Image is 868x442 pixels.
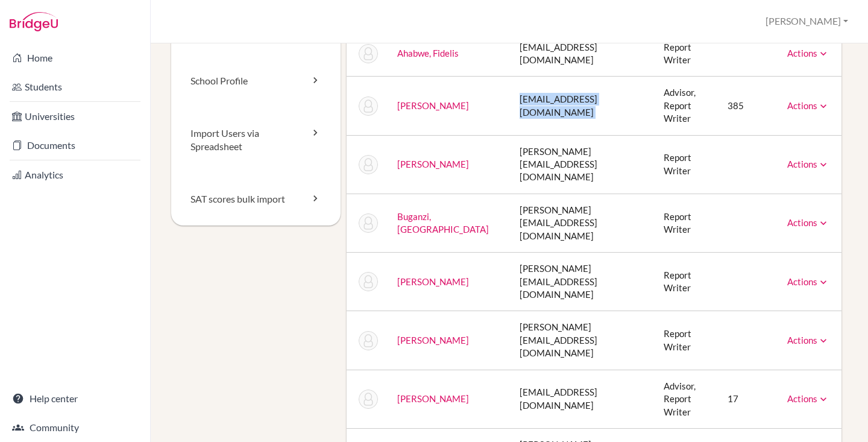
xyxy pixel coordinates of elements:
a: Ahabwe, Fidelis [397,48,459,58]
a: Actions [787,276,829,287]
img: Lewis Chakaba [359,331,378,350]
a: Actions [787,159,829,169]
td: Report Writer [654,311,718,370]
td: Advisor, Report Writer [654,370,718,428]
a: Students [2,75,148,99]
a: Buganzi, [GEOGRAPHIC_DATA] [397,211,489,235]
a: Actions [787,100,829,111]
a: Actions [787,48,829,58]
td: Report Writer [654,135,718,194]
td: [PERSON_NAME][EMAIL_ADDRESS][DOMAIN_NAME] [510,311,654,370]
a: Universities [2,104,148,128]
td: [EMAIL_ADDRESS][DOMAIN_NAME] [510,31,654,77]
img: Bridge-U [10,12,58,31]
a: Analytics [2,163,148,187]
a: Actions [787,217,829,228]
td: Report Writer [654,253,718,311]
td: [EMAIL_ADDRESS][DOMAIN_NAME] [510,370,654,428]
img: Kenneth Kanyesigye [359,390,378,409]
td: 385 [718,77,778,135]
td: [PERSON_NAME][EMAIL_ADDRESS][DOMAIN_NAME] [510,253,654,311]
a: [PERSON_NAME] [397,393,469,404]
td: Advisor, Report Writer [654,77,718,135]
td: [EMAIL_ADDRESS][DOMAIN_NAME] [510,77,654,135]
a: Help center [2,387,148,411]
img: Henry Bateeze [359,155,378,174]
img: Fidelis Ahabwe [359,44,378,63]
a: [PERSON_NAME] [397,100,469,111]
td: Report Writer [654,31,718,77]
a: Actions [787,393,829,404]
a: Documents [2,133,148,157]
td: 17 [718,370,778,428]
a: SAT scores bulk import [171,173,341,226]
a: School Profile [171,55,341,107]
img: Lorraine Buganzi [359,213,378,233]
a: Actions [787,335,829,346]
a: Home [2,46,148,70]
img: Vicent Bukenya [359,272,378,291]
img: Simon Ainomugisha [359,96,378,116]
a: Community [2,415,148,440]
a: Import Users via Spreadsheet [171,107,341,174]
td: [PERSON_NAME][EMAIL_ADDRESS][DOMAIN_NAME] [510,194,654,252]
td: Report Writer [654,194,718,252]
button: [PERSON_NAME] [760,10,854,33]
a: [PERSON_NAME] [397,159,469,169]
td: [PERSON_NAME][EMAIL_ADDRESS][DOMAIN_NAME] [510,135,654,194]
a: [PERSON_NAME] [397,276,469,287]
a: [PERSON_NAME] [397,335,469,346]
